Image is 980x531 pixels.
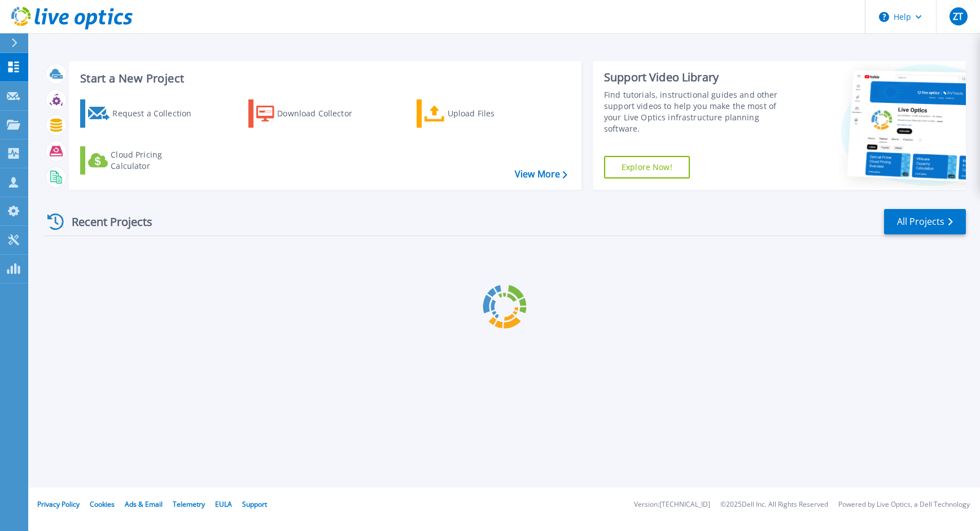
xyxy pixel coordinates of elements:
li: Powered by Live Optics, a Dell Technology [838,501,970,508]
span: ZT [953,12,963,21]
a: Cookies [90,499,115,509]
a: All Projects [884,209,966,234]
div: Download Collector [277,102,368,125]
div: Find tutorials, instructional guides and other support videos to help you make the most of your L... [604,89,793,134]
div: Upload Files [448,102,538,125]
a: Request a Collection [80,99,206,128]
a: Upload Files [417,99,542,128]
li: © 2025 Dell Inc. All Rights Reserved [720,501,828,508]
a: Telemetry [173,499,205,509]
a: Download Collector [248,99,374,128]
a: Ads & Email [125,499,163,509]
h3: Start a New Project [80,72,567,85]
li: Version: [TECHNICAL_ID] [634,501,710,508]
div: Cloud Pricing Calculator [111,149,201,172]
div: Recent Projects [43,208,168,236]
a: View More [515,169,567,180]
div: Request a Collection [112,102,203,125]
a: EULA [215,499,232,509]
a: Support [242,499,267,509]
div: Support Video Library [604,70,793,85]
a: Explore Now! [604,156,690,179]
a: Cloud Pricing Calculator [80,146,206,175]
a: Privacy Policy [37,499,80,509]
